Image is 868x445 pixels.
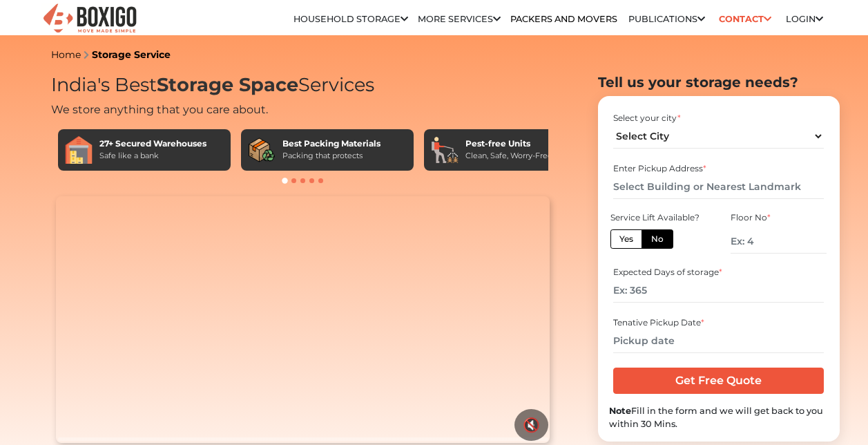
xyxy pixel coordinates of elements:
img: Pest-free Units [431,136,459,164]
div: Best Packing Materials [282,138,380,150]
label: Yes [610,229,642,249]
img: Best Packing Materials [248,136,276,164]
input: Ex: 4 [731,229,826,254]
label: No [642,229,673,249]
img: Boxigo [41,2,138,36]
div: Fill in the form and we will get back to you within 30 Mins. [609,404,829,430]
a: Storage Service [92,48,171,61]
a: More services [418,14,501,24]
div: 27+ Secured Warehouses [99,138,206,150]
div: Select your city [613,112,824,124]
span: We store anything that you care about. [51,103,268,116]
a: Household Storage [293,14,408,24]
b: Note [609,406,631,416]
h1: India's Best Services [51,74,555,97]
button: 🔇 [514,409,548,441]
input: Pickup date [613,329,824,353]
a: Contact [715,8,776,30]
h2: Tell us your storage needs? [598,74,840,91]
div: Enter Pickup Address [613,162,824,175]
input: Ex: 365 [613,278,824,303]
a: Login [786,14,823,24]
input: Select Building or Nearest Landmark [613,175,824,199]
a: Home [51,48,81,61]
video: Your browser does not support the video tag. [56,196,550,444]
div: Floor No [731,211,826,224]
div: Service Lift Available? [610,211,706,224]
img: 27+ Secured Warehouses [65,136,93,164]
span: Storage Space [157,73,298,96]
div: Pest-free Units [465,138,552,150]
div: Packing that protects [282,150,380,162]
input: Get Free Quote [613,368,824,394]
div: Safe like a bank [99,150,206,162]
div: Expected Days of storage [613,266,824,278]
a: Packers and Movers [510,14,617,24]
a: Publications [628,14,705,24]
div: Tenative Pickup Date [613,316,824,329]
div: Clean, Safe, Worry-Free [465,150,552,162]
